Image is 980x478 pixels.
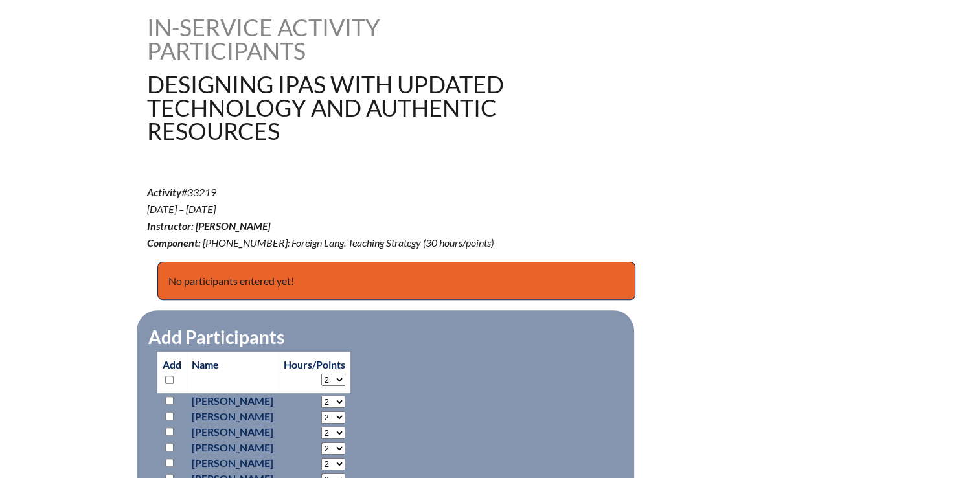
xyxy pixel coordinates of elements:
p: Name [192,357,273,372]
p: [PERSON_NAME] [192,409,273,424]
span: (30 hours/points) [423,236,494,249]
span: [DATE] – [DATE] [147,203,216,215]
h1: Designing IPAs with updated technology and authentic resources [147,73,573,142]
p: Hours/Points [284,357,345,372]
p: [PERSON_NAME] [192,424,273,440]
b: Component: [147,236,201,249]
span: [PHONE_NUMBER]: Foreign Lang. Teaching Strategy [203,236,421,249]
p: Add [163,357,181,388]
p: #33219 [147,184,603,251]
p: [PERSON_NAME] [192,440,273,455]
legend: Add Participants [147,326,286,348]
span: [PERSON_NAME] [196,220,270,232]
b: Instructor: [147,220,194,232]
h1: In-service Activity Participants [147,16,408,62]
p: [PERSON_NAME] [192,455,273,471]
b: Activity [147,186,181,198]
p: No participants entered yet! [157,262,635,301]
p: [PERSON_NAME] [192,393,273,409]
